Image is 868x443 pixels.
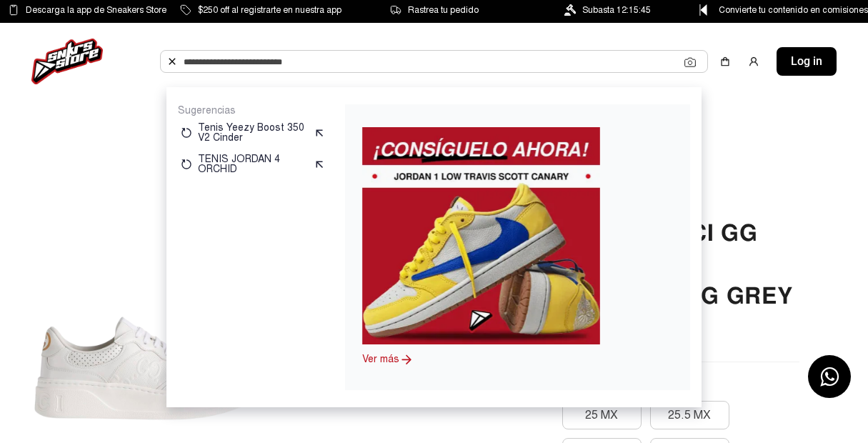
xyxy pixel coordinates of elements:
[166,56,178,67] img: Buscar
[562,401,642,429] button: 25 MX
[314,127,325,139] img: suggest.svg
[408,2,479,18] span: Rastrea tu pedido
[198,154,308,174] p: TENIS JORDAN 4 ORCHID
[362,353,399,365] a: Ver más
[719,56,731,67] img: shopping
[582,2,651,18] span: Subasta 12:15:45
[694,4,712,16] img: Control Point Icon
[26,2,166,18] span: Descarga la app de Sneakers Store
[314,159,325,170] img: suggest.svg
[181,127,192,139] img: restart.svg
[198,2,341,18] span: $250 off al registrarte en nuestra app
[684,56,696,68] img: Cámara
[31,39,103,84] img: logo
[181,159,192,170] img: restart.svg
[178,104,328,117] p: Sugerencias
[719,2,868,18] span: Convierte tu contenido en comisiones
[650,401,729,429] button: 25.5 MX
[791,53,822,70] span: Log in
[748,56,759,67] img: user
[198,123,308,143] p: Tenis Yeezy Boost 350 V2 Cinder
